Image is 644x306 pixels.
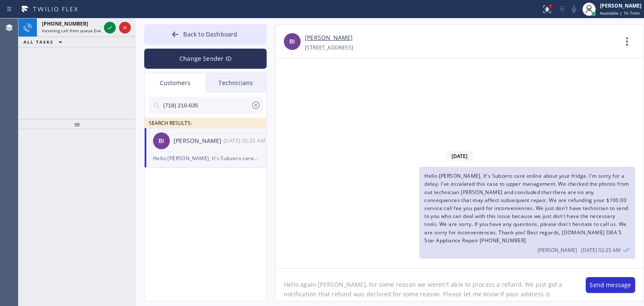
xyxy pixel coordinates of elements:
button: Change Sender ID [144,49,267,69]
span: BI [158,136,164,146]
div: 09/26/2025 9:25 AM [223,136,267,145]
div: Technicians [205,73,266,93]
span: SEARCH RESULTS: [149,119,192,127]
input: Search [162,97,251,114]
div: Customers [145,73,205,93]
div: [STREET_ADDRESS] [305,43,353,52]
span: Hello [PERSON_NAME], It's Subzero care online about your fridge. I'm sorry for a delay. I've esca... [424,172,629,244]
button: ALL TASKS [18,37,70,47]
div: Hello [PERSON_NAME], It's Subzero care online about your fridge. I'm sorry for a delay. I've esca... [153,153,258,163]
span: Back to Dashboard [183,30,237,38]
button: Accept [104,22,116,34]
textarea: Hello again [PERSON_NAME], for some reason we weren't able to process a refund. We just got a not... [275,269,577,301]
span: [DATE] [446,151,473,161]
span: [PERSON_NAME] [538,246,577,254]
a: [PERSON_NAME] [305,33,353,43]
span: ALL TASKS [23,39,54,45]
span: BI [289,37,295,47]
span: Available | 1h 7min [600,10,640,16]
span: [DATE] 02:25 AM [581,246,621,254]
span: Incoming call from queue Everybody [42,28,114,34]
div: [PERSON_NAME] [600,2,641,9]
button: Reject [119,22,131,34]
div: 09/26/2025 9:25 AM [419,167,635,259]
span: [PHONE_NUMBER] [42,20,88,27]
button: Mute [568,3,580,15]
button: Send message [586,277,635,293]
button: Back to Dashboard [144,24,267,44]
div: [PERSON_NAME] [174,136,223,146]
